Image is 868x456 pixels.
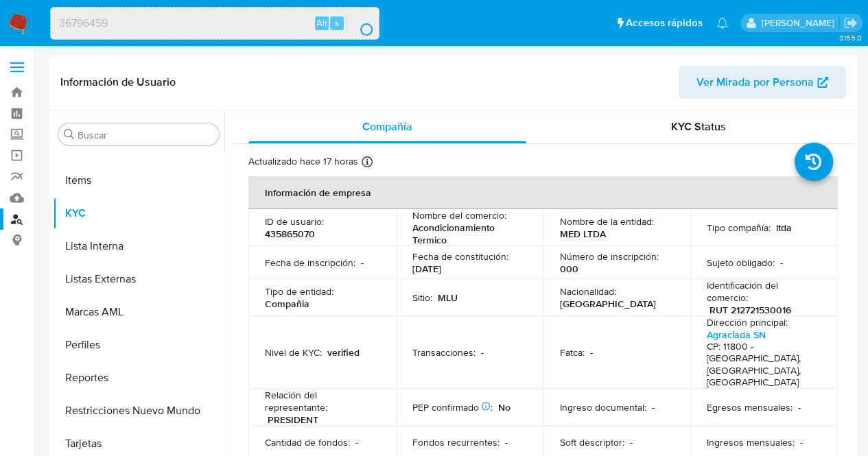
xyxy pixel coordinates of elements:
[707,316,788,328] p: Dirección principal :
[559,298,655,310] p: [GEOGRAPHIC_DATA]
[679,66,846,99] button: Ver Mirada por Persona
[248,155,358,168] p: Actualizado hace 17 horas
[53,361,224,394] button: Reportes
[438,291,458,304] p: MLU
[412,209,506,221] p: Nombre del comercio :
[53,263,224,296] button: Listas Externas
[626,16,703,30] span: Accesos rápidos
[559,215,653,228] p: Nombre de la entidad :
[355,436,358,448] p: -
[265,346,322,359] p: Nivel de KYC :
[800,436,803,448] p: -
[709,304,791,316] p: RUT 212721530016
[53,197,224,230] button: KYC
[248,176,838,209] th: Información de empresa
[60,75,176,89] h1: Información de Usuario
[843,16,858,30] a: Salir
[53,328,224,361] button: Perfiles
[412,346,476,359] p: Transacciones :
[707,221,771,234] p: Tipo compañía :
[671,119,726,134] span: KYC Status
[64,129,75,140] button: Buscar
[481,346,484,359] p: -
[761,16,838,29] p: agostina.bazzano@mercadolibre.com
[716,17,728,29] a: Notificaciones
[559,346,584,359] p: Fatca :
[362,119,412,134] span: Compañía
[696,66,814,99] span: Ver Mirada por Persona
[53,296,224,328] button: Marcas AML
[629,436,632,448] p: -
[53,394,224,427] button: Restricciones Nuevo Mundo
[412,401,493,413] p: PEP confirmado :
[412,250,508,263] p: Fecha de constitución :
[559,228,605,240] p: MED LTDA
[265,215,324,228] p: ID de usuario :
[327,346,360,359] p: verified
[265,256,355,269] p: Fecha de inscripción :
[78,129,213,141] input: Buscar
[346,14,374,33] button: search-icon
[589,346,592,359] p: -
[316,16,327,29] span: Alt
[412,291,432,304] p: Sitio :
[498,401,511,413] p: No
[265,389,379,413] p: Relación del representante :
[51,14,379,32] input: Buscar usuario o caso...
[265,285,333,298] p: Tipo de entidad :
[412,263,441,275] p: [DATE]
[707,328,766,341] a: Agraciada SN
[361,256,364,269] p: -
[707,436,795,448] p: Ingresos mensuales :
[707,256,775,269] p: Sujeto obligado :
[651,401,654,413] p: -
[53,164,224,197] button: Items
[265,228,315,240] p: 435865070
[707,341,816,389] h4: CP: 11800 - [GEOGRAPHIC_DATA], [GEOGRAPHIC_DATA], [GEOGRAPHIC_DATA]
[265,436,350,448] p: Cantidad de fondos :
[265,298,309,310] p: Compañia
[53,230,224,263] button: Lista Interna
[798,401,801,413] p: -
[780,256,783,269] p: -
[559,250,658,263] p: Número de inscripción :
[707,401,793,413] p: Egresos mensuales :
[559,285,615,298] p: Nacionalidad :
[268,413,318,426] p: PRESIDENT
[559,263,578,275] p: 000
[559,401,646,413] p: Ingreso documental :
[335,16,339,29] span: s
[559,436,624,448] p: Soft descriptor :
[707,279,821,304] p: Identificación del comercio :
[505,436,508,448] p: -
[412,221,521,246] p: Acondicionamiento Termico
[776,221,792,234] p: ltda
[412,436,500,448] p: Fondos recurrentes :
